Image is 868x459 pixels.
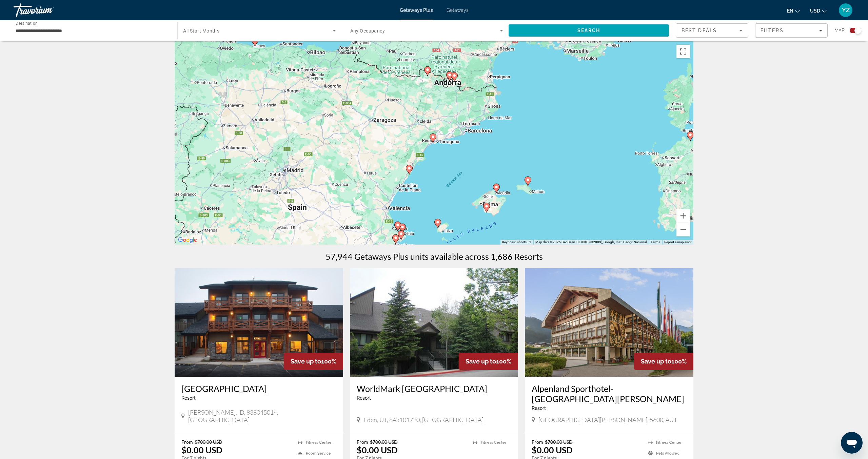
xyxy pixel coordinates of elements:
[350,268,518,377] img: WorldMark Wolf Creek
[16,27,169,35] input: Select destination
[325,251,543,262] h1: 57,944 Getaways Plus units available across 1,686 Resorts
[535,240,647,244] span: Map data ©2025 GeoBasis-DE/BKG (©2009), Google, Inst. Geogr. Nacional
[532,383,687,404] a: Alpenland Sporthotel-[GEOGRAPHIC_DATA][PERSON_NAME]
[634,353,693,370] div: 100%
[664,240,691,244] a: Report a map error
[175,268,343,377] img: Stoneridge Resort
[841,432,863,454] iframe: Button to launch messaging window
[525,268,693,377] img: Alpenland Sporthotel-St.Johann-im-pongau
[532,445,573,455] p: $0.00 USD
[532,439,543,445] span: From
[447,7,469,13] a: Getaways
[641,358,671,365] span: Save up to
[188,409,336,423] span: [PERSON_NAME], ID, 838045014, [GEOGRAPHIC_DATA]
[837,3,854,17] button: User Menu
[577,28,600,33] span: Search
[357,395,371,401] span: Resort
[284,353,343,370] div: 100%
[181,395,196,401] span: Resort
[459,353,518,370] div: 100%
[306,440,331,445] span: Fitness Center
[176,236,199,245] a: Open this area in Google Maps (opens a new window)
[350,28,385,34] span: Any Occupancy
[682,26,743,35] mat-select: Sort by
[370,439,398,445] span: $700.00 USD
[787,8,793,14] span: en
[676,209,690,223] button: Zoom in
[651,240,660,244] a: Terms (opens in new tab)
[357,383,512,394] a: WorldMark [GEOGRAPHIC_DATA]
[481,440,506,445] span: Fitness Center
[545,439,573,445] span: $700.00 USD
[509,24,669,37] button: Search
[183,28,219,34] span: All Start Months
[16,21,38,25] span: Destination
[195,439,222,445] span: $700.00 USD
[810,6,827,16] button: Change currency
[357,445,398,455] p: $0.00 USD
[176,236,199,245] img: Google
[656,440,682,445] span: Fitness Center
[676,223,690,236] button: Zoom out
[400,7,433,13] a: Getaways Plus
[676,45,690,58] button: Toggle fullscreen view
[761,28,784,33] span: Filters
[834,26,845,35] span: Map
[755,23,828,38] button: Filters
[357,439,368,445] span: From
[363,416,484,423] span: Eden, UT, 843101720, [GEOGRAPHIC_DATA]
[502,240,531,245] button: Keyboard shortcuts
[466,358,496,365] span: Save up to
[532,405,546,411] span: Resort
[538,416,677,423] span: [GEOGRAPHIC_DATA][PERSON_NAME], 5600, AUT
[682,28,717,33] span: Best Deals
[306,451,331,456] span: Room Service
[842,7,850,14] span: YZ
[181,383,336,394] a: [GEOGRAPHIC_DATA]
[787,6,800,16] button: Change language
[14,1,81,19] a: Travorium
[291,358,321,365] span: Save up to
[181,439,193,445] span: From
[810,8,820,14] span: USD
[181,445,222,455] p: $0.00 USD
[656,451,679,456] span: Pets Allowed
